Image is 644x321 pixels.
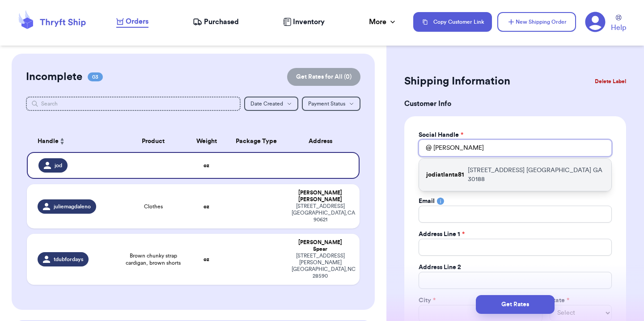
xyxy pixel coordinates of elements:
[125,252,181,266] span: Brown chunky strap cardigan, brown shorts
[611,22,626,33] span: Help
[286,131,360,152] th: Address
[226,131,286,152] th: Package Type
[419,139,432,156] div: @
[419,230,465,239] label: Address Line 1
[468,166,604,184] p: [STREET_ADDRESS] [GEOGRAPHIC_DATA] GA 30188
[203,257,209,262] strong: oz
[54,256,83,263] span: tdubfordays
[292,203,349,223] div: [STREET_ADDRESS] [GEOGRAPHIC_DATA] , CA 90621
[293,17,325,27] span: Inventory
[244,97,298,111] button: Date Created
[369,17,397,27] div: More
[88,72,103,81] span: 03
[404,98,626,109] h3: Customer Info
[203,163,209,168] strong: oz
[419,263,461,272] label: Address Line 2
[144,203,163,210] span: Clothes
[292,253,349,279] div: [STREET_ADDRESS][PERSON_NAME] [GEOGRAPHIC_DATA] , NC 28590
[302,97,360,111] button: Payment Status
[59,136,66,147] button: Sort ascending
[126,16,148,27] span: Orders
[292,239,349,253] div: [PERSON_NAME] Spear
[404,74,510,89] h2: Shipping Information
[120,131,186,152] th: Product
[250,101,283,106] span: Date Created
[193,17,239,27] a: Purchased
[203,204,209,209] strong: oz
[26,97,241,111] input: Search
[287,68,360,86] button: Get Rates for All (0)
[55,162,62,169] span: jod
[283,17,325,27] a: Inventory
[116,16,148,28] a: Orders
[38,137,59,146] span: Handle
[26,70,82,84] h2: Incomplete
[497,12,576,32] button: New Shipping Order
[419,197,435,206] label: Email
[54,203,91,210] span: juliemagdaleno
[476,295,555,314] button: Get Rates
[413,12,492,32] button: Copy Customer Link
[591,72,630,91] button: Delete Label
[186,131,226,152] th: Weight
[292,190,349,203] div: [PERSON_NAME] [PERSON_NAME]
[204,17,239,27] span: Purchased
[308,101,345,106] span: Payment Status
[426,170,464,179] p: jodiatlanta81
[419,131,463,139] label: Social Handle
[611,15,626,33] a: Help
